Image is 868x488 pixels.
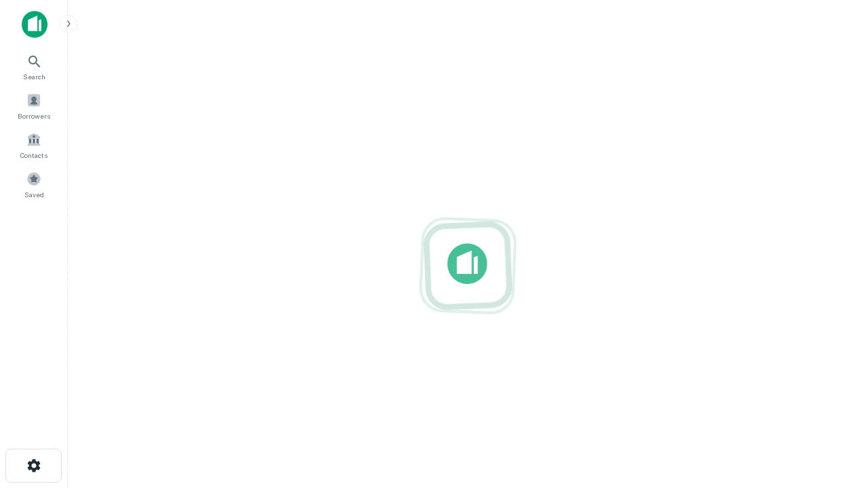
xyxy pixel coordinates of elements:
a: Saved [4,166,64,203]
span: Saved [24,189,44,200]
span: Borrowers [18,110,50,121]
a: Borrowers [4,87,64,124]
img: capitalize-icon.png [22,11,47,38]
span: Search [23,71,45,82]
iframe: Chat Widget [800,380,868,445]
span: Contacts [20,150,47,161]
a: Contacts [4,127,64,163]
a: Search [4,48,64,85]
